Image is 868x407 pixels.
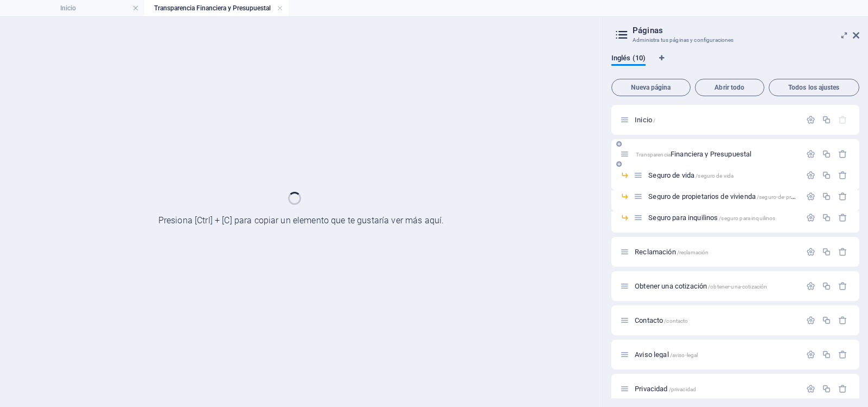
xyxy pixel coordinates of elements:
div: Ajustes [806,247,815,256]
div: Duplicado [822,149,831,159]
div: Ajustes [806,281,815,291]
span: Haga clic para abrir la página [635,385,696,393]
div: Eliminar [838,149,847,159]
div: Eliminar [838,247,847,256]
div: Duplicado [822,247,831,256]
button: Todos los ajustes [769,79,859,96]
font: Transparencia [636,152,671,158]
font: Contacto [635,316,663,324]
div: Eliminar [838,316,847,325]
div: Seguro de vida/seguro de vida [645,172,801,179]
span: Haga clic para abrir la página [635,248,709,256]
div: Pestañas de idioma [611,54,859,74]
div: Eliminar [838,384,847,393]
div: Ajustes [806,350,815,359]
font: Inglés (10) [611,54,646,62]
font: Obtener una cotización [635,282,707,290]
span: Haga clic para abrir la página [635,350,698,359]
font: /privacidad [669,386,697,392]
div: Obtener una cotización/obtener-una-cotización [631,283,801,290]
font: /aviso-legal [670,352,698,358]
font: /seguro para inquilinos [719,215,775,221]
div: Ajustes [806,316,815,325]
span: Haga clic para abrir la página [635,116,655,124]
font: Páginas [633,26,663,35]
font: /seguro de vida [695,173,733,179]
div: Ajustes [806,384,815,393]
div: TransparenciaFinanciera y Presupuestal [631,151,801,158]
font: Todos los ajustes [788,84,839,91]
font: Aviso legal [635,350,669,359]
div: Duplicado [822,384,831,393]
div: Duplicado [822,213,831,222]
div: Duplicado [822,115,831,124]
div: Duplicado [822,281,831,291]
div: Duplicado [822,192,831,201]
div: Eliminar [838,281,847,291]
span: Haga clic para abrir la página [635,316,688,324]
div: Inicio/ [631,116,801,123]
font: Nueva página [631,84,671,91]
div: Ajustes [806,171,815,180]
div: La página de inicio no se puede eliminar [838,115,847,124]
div: Eliminar [838,350,847,359]
div: Eliminar [838,171,847,180]
font: /reclamación [677,249,709,255]
div: Seguro de propietarios de vivienda/seguro-de-propietarios-de-vivienda [645,193,801,200]
div: Seguro para inquilinos/seguro para inquilinos [645,214,801,221]
div: Duplicado [822,171,831,180]
div: Ajustes [806,213,815,222]
font: Abrir todo [714,84,744,91]
div: Duplicado [822,350,831,359]
font: /obtener-una-cotización [708,284,767,290]
font: Inicio [60,4,76,12]
div: Aviso legal/aviso-legal [631,351,801,358]
font: /contacto [664,318,688,324]
font: Inicio [635,116,652,124]
div: Ajustes [806,192,815,201]
font: Seguro de propietarios de vivienda [648,192,756,201]
font: Seguro para inquilinos [648,214,718,222]
div: Eliminar [838,213,847,222]
font: /seguro-de-propietarios-de-vivienda [757,192,845,201]
font: Transparencia Financiera y Presupuestal [154,4,271,12]
button: Abrir todo [695,79,764,96]
button: Nueva página [611,79,691,96]
div: Ajustes [806,115,815,124]
span: Haga clic para abrir la página [648,192,845,201]
font: Privacidad [635,385,667,393]
span: Haga clic para abrir la página [635,282,767,290]
div: Duplicado [822,316,831,325]
div: Ajustes [806,149,815,159]
span: Haga clic para abrir la página [648,171,733,179]
font: Reclamación [635,248,676,256]
div: Privacidad/privacidad [631,385,801,392]
font: Seguro de vida [648,171,694,179]
div: Contacto/contacto [631,317,801,324]
font: Administra tus páginas y configuraciones [633,37,734,43]
span: Haga clic para abrir la página [648,214,775,222]
font: / [653,117,655,123]
font: Financiera y Presupuestal [671,150,751,158]
div: Reclamación/reclamación [631,248,801,255]
div: Eliminar [838,192,847,201]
